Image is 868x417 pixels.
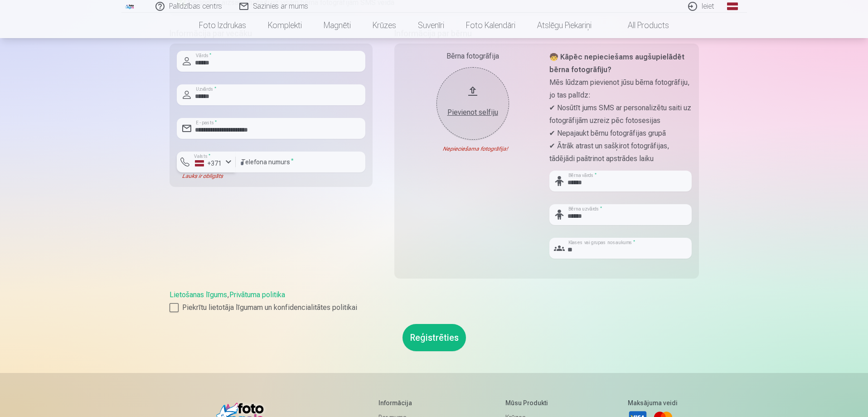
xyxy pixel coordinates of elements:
div: , [170,289,699,313]
a: Suvenīri [407,13,455,38]
a: Lietošanas līgums [170,290,227,299]
strong: 🧒 Kāpēc nepieciešams augšupielādēt bērna fotogrāfiju? [549,53,684,74]
button: Valsts*+371 [177,152,236,172]
a: Magnēti [313,13,362,38]
a: Privātuma politika [229,290,285,299]
a: Krūzes [362,13,407,38]
div: +371 [195,159,222,168]
h5: Maksājuma veidi [628,398,678,407]
p: Mēs lūdzam pievienot jūsu bērna fotogrāfiju, jo tas palīdz: [549,76,692,102]
a: Komplekti [257,13,313,38]
div: Pievienot selfiju [446,107,500,118]
p: ✔ Ātrāk atrast un sašķirot fotogrāfijas, tādējādi paātrinot apstrādes laiku [549,140,692,165]
a: Foto kalendāri [455,13,526,38]
p: ✔ Nosūtīt jums SMS ar personalizētu saiti uz fotogrāfijām uzreiz pēc fotosesijas [549,102,692,127]
p: ✔ Nepajaukt bērnu fotogrāfijas grupā [549,127,692,140]
a: All products [602,13,680,38]
div: Nepieciešama fotogrāfija! [402,145,544,152]
div: Bērna fotogrāfija [402,51,544,62]
label: Piekrītu lietotāja līgumam un konfidencialitātes politikai [170,302,699,313]
a: Foto izdrukas [188,13,257,38]
div: Lauks ir obligāts [177,172,236,180]
label: Valsts [191,153,213,160]
h5: Mūsu produkti [505,398,553,407]
h5: Informācija [378,398,431,407]
img: /fa1 [125,4,135,9]
a: Atslēgu piekariņi [526,13,602,38]
button: Reģistrēties [402,324,466,351]
button: Pievienot selfiju [436,67,509,140]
